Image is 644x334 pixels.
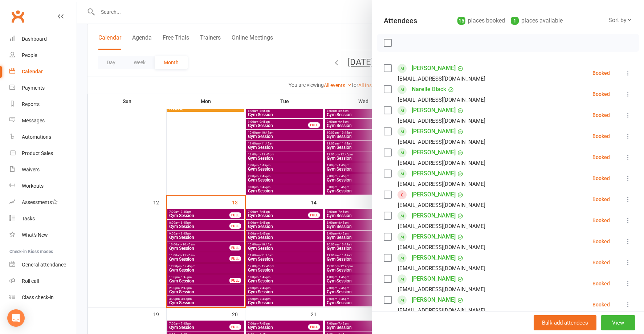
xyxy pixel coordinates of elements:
[9,227,77,243] a: What's New
[511,16,563,26] div: places available
[22,278,39,284] div: Roll call
[592,239,610,244] div: Booked
[592,176,610,181] div: Booked
[22,294,54,300] div: Class check-in
[592,134,610,139] div: Booked
[398,200,485,210] div: [EMAIL_ADDRESS][DOMAIN_NAME]
[398,179,485,189] div: [EMAIL_ADDRESS][DOMAIN_NAME]
[398,285,485,294] div: [EMAIL_ADDRESS][DOMAIN_NAME]
[592,155,610,160] div: Booked
[592,218,610,223] div: Booked
[592,70,610,76] div: Booked
[9,162,77,178] a: Waivers
[608,16,632,25] div: Sort by
[457,17,465,25] div: 15
[9,113,77,129] a: Messages
[398,306,485,315] div: [EMAIL_ADDRESS][DOMAIN_NAME]
[398,116,485,126] div: [EMAIL_ADDRESS][DOMAIN_NAME]
[9,257,77,273] a: General attendance kiosk mode
[592,91,610,97] div: Booked
[9,31,77,47] a: Dashboard
[412,252,456,264] a: [PERSON_NAME]
[22,262,66,268] div: General attendance
[9,80,77,96] a: Payments
[22,183,44,189] div: Workouts
[457,16,505,26] div: places booked
[22,36,47,42] div: Dashboard
[22,216,35,221] div: Tasks
[592,281,610,286] div: Booked
[22,52,37,58] div: People
[412,189,456,200] a: [PERSON_NAME]
[22,118,45,123] div: Messages
[9,129,77,145] a: Automations
[9,194,77,211] a: Assessments
[398,95,485,105] div: [EMAIL_ADDRESS][DOMAIN_NAME]
[412,105,456,116] a: [PERSON_NAME]
[9,211,77,227] a: Tasks
[9,64,77,80] a: Calendar
[9,289,77,306] a: Class kiosk mode
[592,260,610,265] div: Booked
[412,294,456,306] a: [PERSON_NAME]
[398,74,485,83] div: [EMAIL_ADDRESS][DOMAIN_NAME]
[412,168,456,179] a: [PERSON_NAME]
[22,134,51,140] div: Automations
[412,147,456,158] a: [PERSON_NAME]
[412,126,456,137] a: [PERSON_NAME]
[592,302,610,307] div: Booked
[22,199,58,205] div: Assessments
[22,232,48,238] div: What's New
[412,231,456,243] a: [PERSON_NAME]
[412,83,446,95] a: Narelle Black
[22,101,40,107] div: Reports
[534,315,596,330] button: Bulk add attendees
[592,197,610,202] div: Booked
[398,264,485,273] div: [EMAIL_ADDRESS][DOMAIN_NAME]
[398,221,485,231] div: [EMAIL_ADDRESS][DOMAIN_NAME]
[22,167,40,172] div: Waivers
[7,309,25,327] div: Open Intercom Messenger
[22,150,53,156] div: Product Sales
[398,243,485,252] div: [EMAIL_ADDRESS][DOMAIN_NAME]
[9,47,77,64] a: People
[398,137,485,147] div: [EMAIL_ADDRESS][DOMAIN_NAME]
[9,273,77,289] a: Roll call
[9,145,77,162] a: Product Sales
[601,315,635,330] button: View
[592,113,610,118] div: Booked
[412,210,456,221] a: [PERSON_NAME]
[412,273,456,285] a: [PERSON_NAME]
[9,178,77,194] a: Workouts
[384,16,417,26] div: Attendees
[22,69,43,74] div: Calendar
[22,85,45,91] div: Payments
[398,158,485,168] div: [EMAIL_ADDRESS][DOMAIN_NAME]
[511,17,519,25] div: 1
[9,7,27,25] a: Clubworx
[9,96,77,113] a: Reports
[412,62,456,74] a: [PERSON_NAME]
